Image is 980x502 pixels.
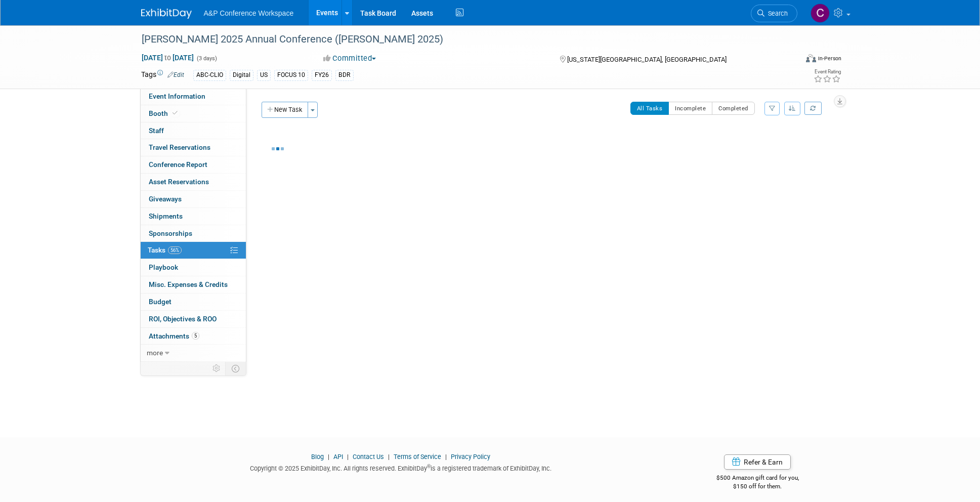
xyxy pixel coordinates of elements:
[676,467,839,490] div: $500 Amazon gift card for you,
[262,102,308,118] button: New Task
[806,54,816,62] img: Format-Inperson.png
[141,69,184,81] td: Tags
[149,263,178,271] span: Playbook
[149,332,199,340] span: Attachments
[208,362,226,375] td: Personalize Event Tab Strip
[333,453,343,461] a: API
[148,246,182,254] span: Tasks
[149,315,217,323] span: ROI, Objectives & ROO
[147,349,163,357] span: more
[141,122,246,139] a: Staff
[149,229,192,237] span: Sponsorships
[814,69,841,74] div: Event Rating
[141,88,246,105] a: Event Information
[230,70,253,80] div: Digital
[451,453,490,461] a: Privacy Policy
[443,453,449,461] span: |
[149,280,228,288] span: Misc. Expenses & Credits
[141,9,192,19] img: ExhibitDay
[204,9,294,17] span: A&P Conference Workspace
[141,105,246,122] a: Booth
[312,70,332,80] div: FY26
[149,127,164,135] span: Staff
[141,311,246,327] a: ROI, Objectives & ROO
[141,156,246,173] a: Conference Report
[141,53,194,62] span: [DATE] [DATE]
[311,453,324,461] a: Blog
[386,453,392,461] span: |
[149,178,209,186] span: Asset Reservations
[764,10,788,17] span: Search
[335,70,354,80] div: BDR
[811,4,830,23] img: Christine Ritchlin
[394,453,441,461] a: Terms of Service
[149,92,205,100] span: Event Information
[676,482,839,491] div: $150 off for them.
[320,53,380,64] button: Committed
[272,147,284,150] img: loading...
[168,246,182,254] span: 56%
[163,54,173,62] span: to
[141,294,246,310] a: Budget
[196,55,217,62] span: (3 days)
[712,102,755,115] button: Completed
[173,110,178,116] i: Booth reservation complete
[804,102,822,115] a: Refresh
[257,70,271,80] div: US
[427,464,431,469] sup: ®
[225,362,246,375] td: Toggle Event Tabs
[149,109,180,117] span: Booth
[274,70,308,80] div: FOCUS 10
[141,276,246,293] a: Misc. Expenses & Credits
[345,453,351,461] span: |
[141,208,246,225] a: Shipments
[325,453,332,461] span: |
[149,298,172,306] span: Budget
[193,70,226,80] div: ABC-CLIO
[149,143,210,151] span: Travel Reservations
[141,225,246,242] a: Sponsorships
[141,242,246,259] a: Tasks56%
[567,56,727,63] span: [US_STATE][GEOGRAPHIC_DATA], [GEOGRAPHIC_DATA]
[141,139,246,156] a: Travel Reservations
[149,160,207,169] span: Conference Report
[149,212,183,220] span: Shipments
[141,328,246,345] a: Attachments5
[138,30,782,49] div: [PERSON_NAME] 2025 Annual Conference ([PERSON_NAME] 2025)
[141,259,246,276] a: Playbook
[630,102,669,115] button: All Tasks
[141,174,246,190] a: Asset Reservations
[192,332,199,340] span: 5
[149,195,182,203] span: Giveaways
[141,345,246,361] a: more
[751,5,797,22] a: Search
[738,53,842,68] div: Event Format
[818,55,841,62] div: In-Person
[724,454,791,470] a: Refer & Earn
[167,71,184,78] a: Edit
[141,191,246,207] a: Giveaways
[353,453,384,461] a: Contact Us
[668,102,712,115] button: Incomplete
[141,462,661,473] div: Copyright © 2025 ExhibitDay, Inc. All rights reserved. ExhibitDay is a registered trademark of Ex...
